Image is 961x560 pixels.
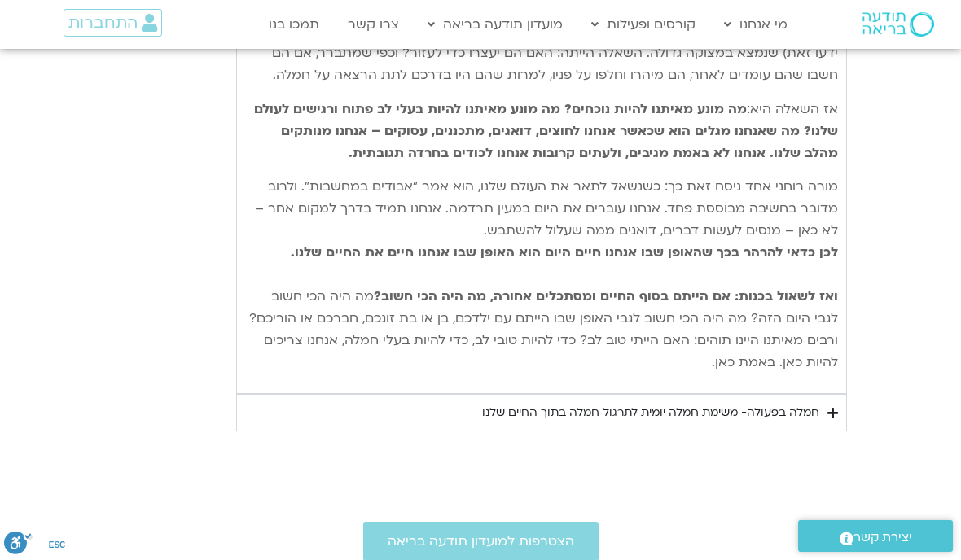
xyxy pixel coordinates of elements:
a: מי אנחנו [716,9,796,40]
a: קורסים ופעילות [583,9,704,40]
b: ואז לשאול בכנות: אם הייתם בסוף החיים ומסתכלים אחורה, מה היה הכי חשוב? [374,287,838,305]
summary: חמלה בפעולה- משימת חמלה יומית לתרגול חמלה בתוך החיים שלנו [236,394,847,431]
a: יצירת קשר [798,520,953,552]
b: מה מונע מאיתנו להיות נוכחים? מה מונע מאיתנו להיות בעלי לב פתוח ורגישים לעולם שלנו? מה שאנחנו מגלי... [254,100,838,162]
a: מועדון תודעה בריאה [419,9,571,40]
span: התחברות [68,14,138,32]
div: חמלה בפעולה- משימת חמלה יומית לתרגול חמלה בתוך החיים שלנו [482,403,819,422]
a: התחברות [64,9,162,37]
img: תודעה בריאה [862,12,934,37]
a: צרו קשר [340,9,407,40]
span: יצירת קשר [853,527,912,549]
span: אז השאלה היא: [747,100,838,118]
span: מורה רוחני אחד ניסח זאת כך: כשנשאל לתאר את העולם שלנו, הוא אמר "אבודים במחשבות". ולרוב מדובר בחשי... [255,177,838,261]
a: תמכו בנו [261,9,327,40]
span: הצטרפות למועדון תודעה בריאה [388,534,574,549]
strong: לכן כדאי להרהר בכך שהאופן שבו אנחנו חיים היום הוא האופן שבו אנחנו חיים את החיים שלנו. [291,243,838,261]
